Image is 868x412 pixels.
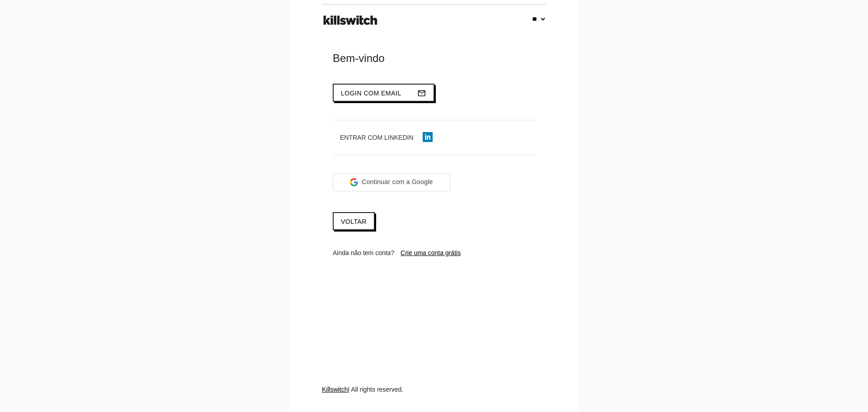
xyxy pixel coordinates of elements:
[333,212,375,230] a: Voltar
[333,84,434,102] button: Login com emailmail_outline
[321,12,379,28] img: ks-logo-black-footer.png
[333,173,450,191] div: Continuar com a Google
[322,385,546,412] div: | All rights reserved.
[333,249,394,256] span: Ainda não tem conta?
[341,90,401,97] span: Login com email
[401,249,461,256] a: Crie uma conta grátis
[333,51,535,66] div: Bem-vindo
[423,132,433,142] img: linkedin-icon.png
[322,386,348,393] a: Killswitch
[362,177,433,187] span: Continuar com a Google
[340,134,414,141] span: Entrar com LinkedIn
[333,129,440,146] button: Entrar com LinkedIn
[417,85,426,102] i: mail_outline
